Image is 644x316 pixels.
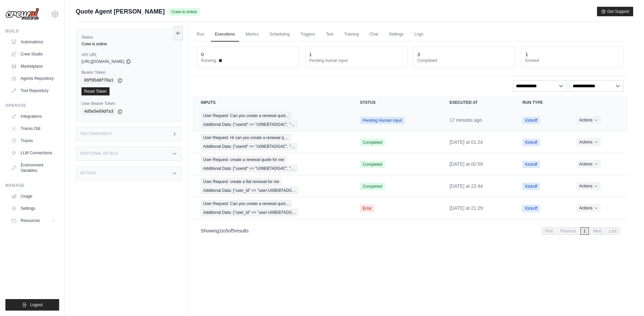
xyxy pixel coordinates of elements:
[522,139,540,146] span: Kickoff
[201,178,344,194] a: View execution details for User Request
[211,27,239,42] a: Executions
[201,134,290,141] span: User Request: Hi can you create a renewal q…
[201,112,344,128] a: View execution details for User Request
[201,187,299,194] span: Additional Data: {"user_id" => "user-U09EBTADG…
[8,85,59,96] a: Tool Repository
[8,111,59,122] a: Integrations
[81,87,110,95] a: Reset Token
[5,28,59,34] div: Build
[81,76,116,85] code: 89f95d8f76a1
[590,227,605,235] span: Next
[522,205,540,212] span: Kickoff
[8,61,59,72] a: Marketplace
[30,302,43,308] span: Logout
[522,117,540,124] span: Kickoff
[81,52,176,58] label: API URL
[8,73,59,84] a: Agents Repository
[193,27,208,42] a: Run
[81,101,176,106] label: User Bearer Token
[5,299,59,311] button: Logout
[201,134,344,150] a: View execution details for User Request
[365,27,382,42] a: Chat
[576,116,600,124] button: Actions for execution
[576,138,600,146] button: Actions for execution
[606,227,620,235] span: Last
[8,135,59,146] a: Traces
[201,112,292,119] span: User Request: Can you create a renewal quot…
[522,161,540,168] span: Kickoff
[597,7,633,16] button: Get Support
[201,156,344,172] a: View execution details for User Request
[309,51,312,58] div: 1
[169,8,199,16] span: Crew is online
[201,178,282,185] span: User Request: create a flat renewal for me
[5,8,39,21] img: Logo
[8,123,59,134] a: Traces Old
[193,96,352,109] th: Inputs
[514,96,568,109] th: Run Type
[21,218,40,223] span: Resources
[340,27,363,42] a: Training
[76,7,165,16] span: Quote Agent [PERSON_NAME]
[201,121,297,128] span: Additional Data: {"userid" => "U09EBTADG4C", "…
[352,96,442,109] th: Status
[450,183,483,189] time: September 16, 2025 at 22:44 PDT
[201,200,292,207] span: User Request: Can you create a renewal quot…
[80,152,118,156] h3: Additional Details
[309,58,403,63] dt: Pending human input
[201,51,204,58] div: 0
[81,41,176,47] div: Crew is online
[525,51,528,58] div: 1
[201,156,286,163] span: User Request: create a renewal quote for me
[8,215,59,226] button: Resources
[81,35,176,40] label: Status
[5,183,59,188] div: Manage
[450,117,482,123] time: September 22, 2025 at 11:15 PDT
[265,27,293,42] a: Scheduling
[542,227,620,235] nav: Pagination
[232,228,235,233] span: 5
[542,227,556,235] span: First
[8,160,59,176] a: Environment Variables
[417,58,511,63] dt: Completed
[385,27,407,42] a: Settings
[80,132,112,136] h3: Test Endpoints
[360,205,375,212] span: Error
[417,51,420,58] div: 3
[296,27,319,42] a: Triggers
[193,96,628,239] section: Crew executions table
[576,182,600,190] button: Actions for execution
[557,227,579,235] span: Previous
[442,96,515,109] th: Executed at
[8,191,59,202] a: Usage
[219,228,222,233] span: 1
[201,58,216,63] span: Running
[525,58,619,63] dt: Errored
[201,143,297,150] span: Additional Data: {"userid" => "U09EBTADG4C", "…
[201,227,249,234] p: Showing to of results
[450,205,483,211] time: September 16, 2025 at 21:29 PDT
[576,204,600,212] button: Actions for execution
[81,108,116,116] code: 4d5e5e69dfa3
[580,227,589,235] span: 1
[5,103,59,108] div: Operate
[8,203,59,214] a: Settings
[576,160,600,168] button: Actions for execution
[450,161,483,167] time: September 19, 2025 at 00:59 PDT
[201,200,344,216] a: View execution details for User Request
[80,171,96,175] h3: Actions
[450,139,483,145] time: September 19, 2025 at 01:24 PDT
[610,284,644,316] div: Chat Widget
[360,117,405,124] span: Pending Human Input
[522,183,540,190] span: Kickoff
[410,27,427,42] a: Logs
[360,161,385,168] span: Completed
[360,183,385,190] span: Completed
[8,37,59,47] a: Automations
[201,165,297,172] span: Additional Data: {"userid" => "U09EBTADG4C", "…
[81,70,176,75] label: Bearer Token
[8,49,59,60] a: Crew Studio
[81,59,124,64] span: [URL][DOMAIN_NAME]
[360,139,385,146] span: Completed
[8,148,59,158] a: LLM Connections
